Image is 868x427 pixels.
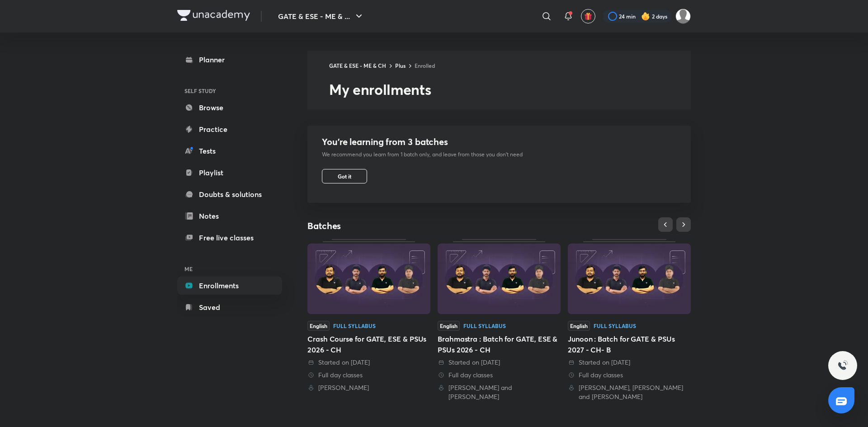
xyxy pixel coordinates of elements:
[322,169,367,183] button: Got it
[415,62,435,69] a: Enrolled
[177,277,282,295] a: Enrollments
[837,360,848,371] img: ttu
[568,371,691,380] div: Full day classes
[177,120,282,138] a: Practice
[438,333,561,355] div: Brahmastra : Batch for GATE, ESE & PSUs 2026 - CH
[177,10,250,23] a: Company Logo
[322,151,523,158] p: We recommend you learn from 1 batch only, and leave from those you don’t need
[177,142,282,160] a: Tests
[177,261,282,277] h6: ME
[329,62,386,69] a: GATE & ESE - ME & CH
[584,12,592,20] img: avatar
[338,173,351,180] span: Got it
[307,358,430,367] div: Started on 12 Sep 2025
[568,239,691,401] a: ThumbnailEnglishFull SyllabusJunoon : Batch for GATE & PSUs 2027 - CH- B Started on [DATE] Full d...
[307,244,430,314] img: Thumbnail
[177,83,282,99] h6: SELF STUDY
[438,383,561,401] div: Devendra Poonia and Ankur Bansal
[307,371,430,380] div: Full day classes
[177,207,282,225] a: Notes
[177,164,282,182] a: Playlist
[438,321,460,331] span: English
[177,185,282,203] a: Doubts & solutions
[395,62,406,69] a: Plus
[568,383,691,401] div: Devendra Poonia, Manish Rajput and Aman Raj
[177,298,282,316] a: Saved
[307,333,430,355] div: Crash Course for GATE, ESE & PSUs 2026 - CH
[675,9,691,24] img: Prakhar Mishra
[568,333,691,355] div: Junoon : Batch for GATE & PSUs 2027 - CH- B
[568,358,691,367] div: Started on 27 Jun 2025
[177,10,250,21] img: Company Logo
[307,383,430,392] div: Devendra Poonia
[329,80,691,99] h2: My enrollments
[438,244,561,314] img: Thumbnail
[307,220,499,232] h4: Batches
[322,136,523,147] h4: You’re learning from 3 batches
[177,229,282,247] a: Free live classes
[307,321,330,331] span: English
[438,371,561,380] div: Full day classes
[438,239,561,401] a: ThumbnailEnglishFull SyllabusBrahmastra : Batch for GATE, ESE & PSUs 2026 - CH Started on [DATE] ...
[641,12,650,21] img: streak
[177,99,282,117] a: Browse
[177,51,282,69] a: Planner
[438,358,561,367] div: Started on 31 Jul 2025
[640,126,691,203] img: batch
[333,323,376,328] div: Full Syllabus
[273,7,370,25] button: GATE & ESE - ME & ...
[594,323,636,328] div: Full Syllabus
[307,239,430,392] a: ThumbnailEnglishFull SyllabusCrash Course for GATE, ESE & PSUs 2026 - CH Started on [DATE] Full d...
[568,321,590,331] span: English
[581,9,595,23] button: avatar
[568,244,691,314] img: Thumbnail
[463,323,506,328] div: Full Syllabus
